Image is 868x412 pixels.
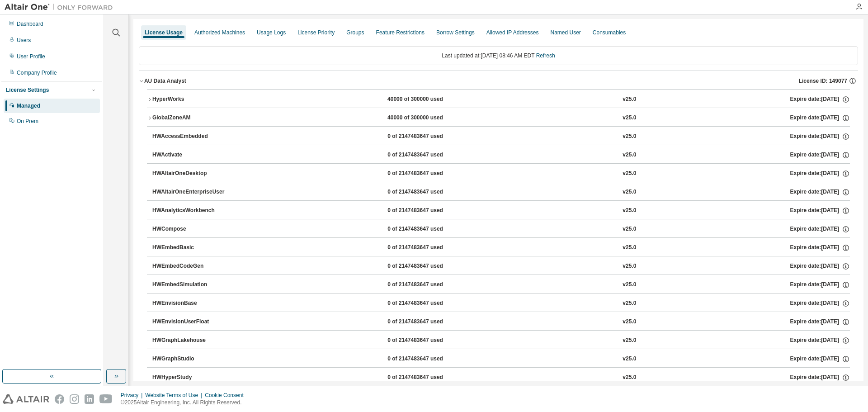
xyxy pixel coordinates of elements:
[387,318,469,326] div: 0 of 2147483647 used
[387,374,469,382] div: 0 of 2147483647 used
[387,114,469,122] div: 40000 of 300000 used
[387,188,469,196] div: 0 of 2147483647 used
[121,392,145,399] div: Privacy
[17,37,31,44] div: Users
[387,244,469,252] div: 0 of 2147483647 used
[536,52,555,59] a: Refresh
[152,368,850,388] button: HWHyperStudy0 of 2147483647 usedv25.0Expire date:[DATE]
[623,95,636,104] div: v25.0
[152,145,850,165] button: HWActivate0 of 2147483647 usedv25.0Expire date:[DATE]
[152,164,850,184] button: HWAltairOneDesktop0 of 2147483647 usedv25.0Expire date:[DATE]
[152,188,234,196] div: HWAltairOneEnterpriseUser
[790,281,850,289] div: Expire date: [DATE]
[623,207,636,215] div: v25.0
[152,312,850,332] button: HWEnvisionUserFloat0 of 2147483647 usedv25.0Expire date:[DATE]
[790,188,850,196] div: Expire date: [DATE]
[152,151,234,159] div: HWActivate
[623,374,636,382] div: v25.0
[623,114,636,122] div: v25.0
[152,207,234,215] div: HWAnalyticsWorkbench
[152,349,850,369] button: HWGraphStudio0 of 2147483647 usedv25.0Expire date:[DATE]
[790,114,850,122] div: Expire date: [DATE]
[790,262,850,270] div: Expire date: [DATE]
[623,355,636,363] div: v25.0
[623,133,636,141] div: v25.0
[623,151,636,159] div: v25.0
[623,244,636,252] div: v25.0
[790,355,850,363] div: Expire date: [DATE]
[194,29,245,36] div: Authorized Machines
[152,95,234,104] div: HyperWorks
[152,133,234,141] div: HWAccessEmbedded
[152,127,850,147] button: HWAccessEmbedded0 of 2147483647 usedv25.0Expire date:[DATE]
[152,299,234,308] div: HWEnvisionBase
[152,256,850,276] button: HWEmbedCodeGen0 of 2147483647 usedv25.0Expire date:[DATE]
[790,318,850,326] div: Expire date: [DATE]
[3,394,49,404] img: altair_logo.svg
[17,20,43,28] div: Dashboard
[144,77,186,85] div: AU Data Analyst
[17,118,38,125] div: On Prem
[152,355,234,363] div: HWGraphStudio
[99,394,113,404] img: youtube.svg
[152,238,850,258] button: HWEmbedBasic0 of 2147483647 usedv25.0Expire date:[DATE]
[145,29,183,36] div: License Usage
[17,69,57,76] div: Company Profile
[387,133,469,141] div: 0 of 2147483647 used
[17,53,45,60] div: User Profile
[790,225,850,233] div: Expire date: [DATE]
[376,29,425,36] div: Feature Restrictions
[152,114,234,122] div: GlobalZoneAM
[152,281,234,289] div: HWEmbedSimulation
[623,225,636,233] div: v25.0
[152,244,234,252] div: HWEmbedBasic
[623,188,636,196] div: v25.0
[152,219,850,239] button: HWCompose0 of 2147483647 usedv25.0Expire date:[DATE]
[790,133,850,141] div: Expire date: [DATE]
[790,299,850,308] div: Expire date: [DATE]
[5,3,118,12] img: Altair One
[387,355,469,363] div: 0 of 2147483647 used
[623,318,636,326] div: v25.0
[593,29,626,36] div: Consumables
[121,399,249,407] p: © 2025 Altair Engineering, Inc. All Rights Reserved.
[623,281,636,289] div: v25.0
[17,102,40,109] div: Managed
[790,244,850,252] div: Expire date: [DATE]
[387,281,469,289] div: 0 of 2147483647 used
[790,336,850,345] div: Expire date: [DATE]
[152,374,234,382] div: HWHyperStudy
[436,29,475,36] div: Borrow Settings
[257,29,286,36] div: Usage Logs
[346,29,364,36] div: Groups
[152,182,850,202] button: HWAltairOneEnterpriseUser0 of 2147483647 usedv25.0Expire date:[DATE]
[139,71,858,91] button: AU Data AnalystLicense ID: 149077
[790,151,850,159] div: Expire date: [DATE]
[387,151,469,159] div: 0 of 2147483647 used
[152,294,850,313] button: HWEnvisionBase0 of 2147483647 usedv25.0Expire date:[DATE]
[387,299,469,308] div: 0 of 2147483647 used
[790,207,850,215] div: Expire date: [DATE]
[147,108,850,128] button: GlobalZoneAM40000 of 300000 usedv25.0Expire date:[DATE]
[152,331,850,350] button: HWGraphLakehouse0 of 2147483647 usedv25.0Expire date:[DATE]
[205,392,249,399] div: Cookie Consent
[85,394,94,404] img: linkedin.svg
[550,29,580,36] div: Named User
[387,336,469,345] div: 0 of 2147483647 used
[387,207,469,215] div: 0 of 2147483647 used
[387,95,469,104] div: 40000 of 300000 used
[297,29,335,36] div: License Priority
[70,394,79,404] img: instagram.svg
[152,275,850,295] button: HWEmbedSimulation0 of 2147483647 usedv25.0Expire date:[DATE]
[623,262,636,270] div: v25.0
[152,201,850,221] button: HWAnalyticsWorkbench0 of 2147483647 usedv25.0Expire date:[DATE]
[790,95,850,104] div: Expire date: [DATE]
[623,170,636,178] div: v25.0
[486,29,539,36] div: Allowed IP Addresses
[387,170,469,178] div: 0 of 2147483647 used
[790,170,850,178] div: Expire date: [DATE]
[145,392,205,399] div: Website Terms of Use
[387,225,469,233] div: 0 of 2147483647 used
[623,299,636,308] div: v25.0
[6,86,49,94] div: License Settings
